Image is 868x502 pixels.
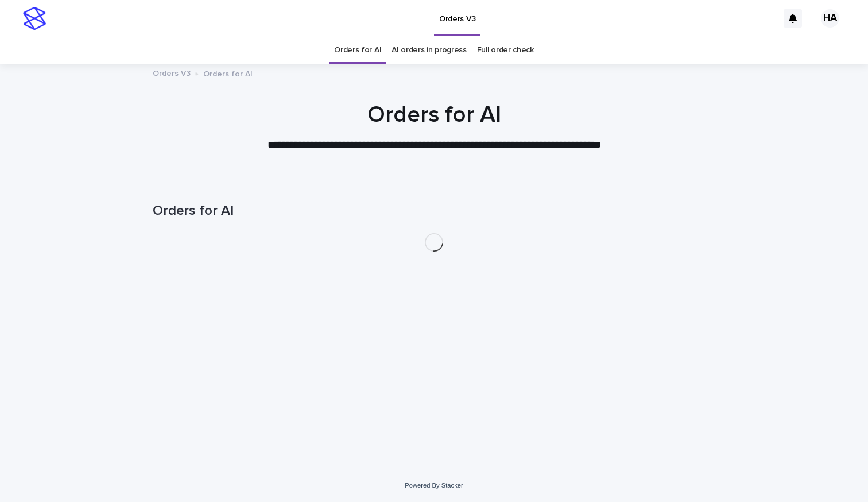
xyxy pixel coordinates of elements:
a: Orders V3 [153,66,191,79]
h1: Orders for AI [153,203,715,219]
h1: Orders for AI [153,101,715,129]
a: AI orders in progress [392,37,467,64]
a: Orders for AI [334,37,381,64]
p: Orders for AI [203,67,253,79]
div: HA [821,9,839,28]
a: Powered By Stacker [405,482,463,489]
img: stacker-logo-s-only.png [23,7,46,30]
a: Full order check [477,37,534,64]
